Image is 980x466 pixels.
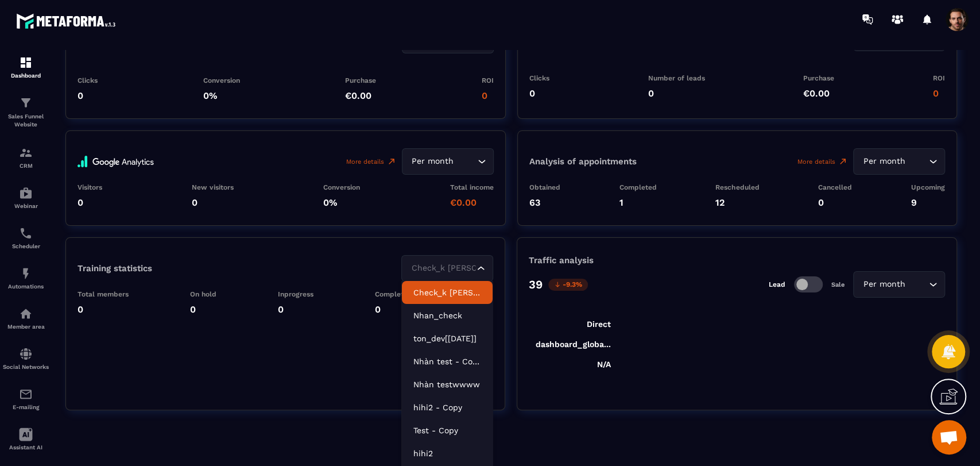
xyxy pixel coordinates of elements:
[597,360,611,369] tspan: N/A
[346,148,396,175] a: More details
[911,197,945,208] p: 9
[619,183,656,191] p: Completed
[19,267,33,280] img: automations
[323,197,360,208] p: 0%
[19,387,33,401] img: email
[536,340,611,349] tspan: dashboard_globa...
[648,88,704,99] p: 0
[78,76,98,84] p: Clicks
[19,56,33,70] img: formation
[529,74,549,82] p: Clicks
[715,183,759,191] p: Rescheduled
[3,72,49,79] p: Dashboard
[450,183,493,191] p: Total income
[278,290,313,298] p: Inprogress
[474,304,493,315] p: 0/10
[861,155,908,168] span: Per month
[853,271,945,298] div: Search for option
[3,364,49,370] p: Social Networks
[769,280,785,288] p: Lead
[345,90,376,101] p: €0.00
[3,243,49,249] p: Scheduler
[456,155,475,168] input: Search for option
[19,96,33,110] img: formation
[529,197,560,208] p: 63
[548,279,588,291] p: -9.3%
[474,290,493,298] p: Note
[401,255,493,282] div: Search for option
[3,218,49,258] a: schedulerschedulerScheduler
[192,197,234,208] p: 0
[797,157,847,166] a: More details
[911,183,945,191] p: Upcoming
[932,420,966,455] div: Mở cuộc trò chuyện
[78,148,154,175] img: google-analytics-full-logo.a0992ec6.svg
[345,76,376,84] p: Purchase
[933,88,945,99] p: 0
[409,262,474,275] input: Search for option
[402,148,494,175] div: Search for option
[715,197,759,208] p: 12
[387,157,396,166] img: narrow-up-right-o.6b7c60e2.svg
[278,304,313,315] p: 0
[3,87,49,137] a: formationformationSales Funnel Website
[908,155,926,168] input: Search for option
[803,74,834,82] p: Purchase
[78,90,98,101] p: 0
[3,137,49,178] a: formationformationCRM
[803,88,834,99] p: €0.00
[3,47,49,87] a: formationformationDashboard
[190,290,216,298] p: On hold
[482,90,494,101] p: 0
[19,186,33,200] img: automations
[3,323,49,330] p: Member area
[16,10,119,32] img: logo
[838,157,847,166] img: narrow-up-right-o.6b7c60e2.svg
[78,197,102,208] p: 0
[3,298,49,338] a: automationsautomationsMember area
[3,404,49,410] p: E-mailing
[323,183,360,191] p: Conversion
[482,76,494,84] p: ROI
[3,338,49,379] a: social-networksocial-networkSocial Networks
[908,278,926,291] input: Search for option
[409,155,456,168] span: Per month
[648,74,704,82] p: Number of leads
[529,278,543,291] p: 39
[19,347,33,361] img: social-network
[19,226,33,240] img: scheduler
[450,197,493,208] p: €0.00
[203,90,240,101] p: 0%
[19,146,33,160] img: formation
[375,304,412,315] p: 0
[3,203,49,209] p: Webinar
[78,304,129,315] p: 0
[818,197,852,208] p: 0
[853,148,945,175] div: Search for option
[3,283,49,290] p: Automations
[78,263,152,274] p: Training statistics
[203,76,240,84] p: Conversion
[3,178,49,218] a: automationsautomationsWebinar
[3,113,49,129] p: Sales Funnel Website
[78,290,129,298] p: Total members
[529,156,637,167] p: Analysis of appointments
[861,278,908,291] span: Per month
[831,281,845,288] p: Sale
[3,444,49,450] p: Assistant AI
[529,88,549,99] p: 0
[19,307,33,321] img: automations
[3,379,49,419] a: emailemailE-mailing
[3,163,49,169] p: CRM
[619,197,656,208] p: 1
[587,319,611,329] tspan: Direct
[192,183,234,191] p: New visitors
[78,183,102,191] p: Visitors
[3,419,49,459] a: Assistant AI
[933,74,945,82] p: ROI
[3,258,49,298] a: automationsautomationsAutomations
[375,290,412,298] p: Completed
[529,255,945,265] p: Traffic analysis
[529,183,560,191] p: Obtained
[818,183,852,191] p: Cancelled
